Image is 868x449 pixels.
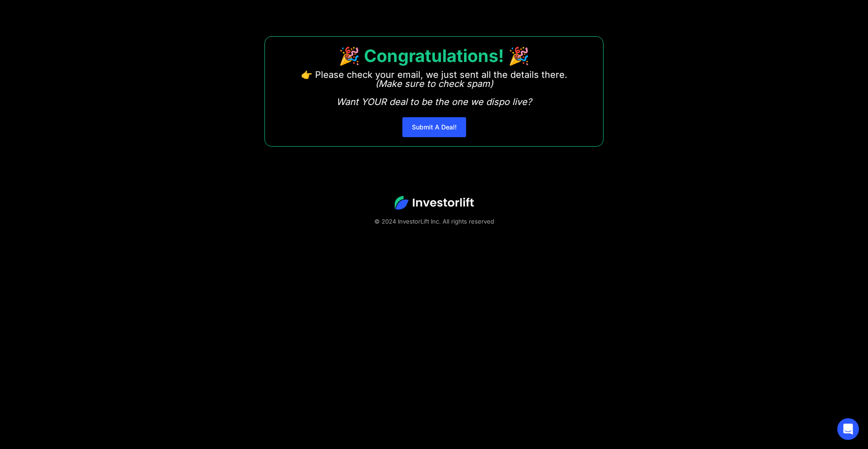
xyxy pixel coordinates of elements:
p: 👉 Please check your email, we just sent all the details there. ‍ [301,70,567,106]
a: Submit A Deal! [402,117,466,137]
strong: 🎉 Congratulations! 🎉 [339,45,529,66]
em: (Make sure to check spam) Want YOUR deal to be the one we dispo live? [336,78,532,107]
div: Open Intercom Messenger [837,418,859,440]
div: © 2024 InvestorLift Inc. All rights reserved [32,217,836,226]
